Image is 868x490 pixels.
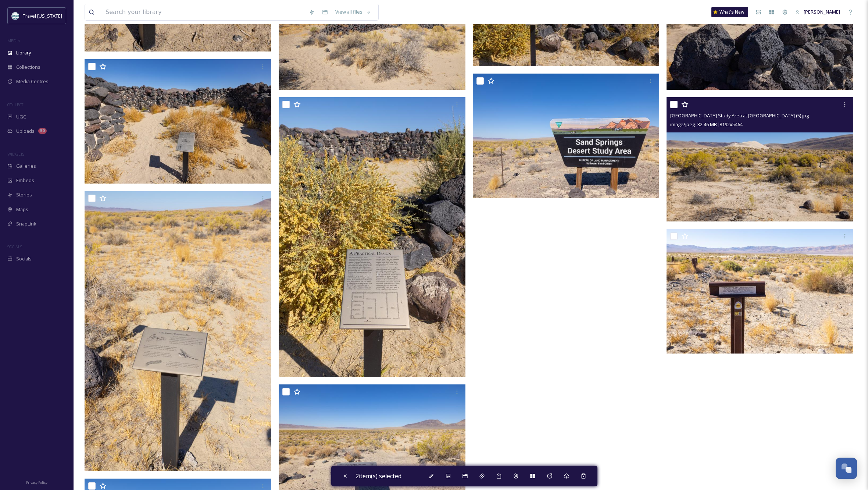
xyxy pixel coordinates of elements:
[26,477,47,486] a: Privacy Policy
[836,458,857,479] button: Open Chat
[711,7,748,17] a: What's New
[16,191,32,198] span: Stories
[102,4,305,20] input: Search your library
[16,78,49,85] span: Media Centres
[16,177,34,184] span: Embeds
[16,49,31,56] span: Library
[16,113,26,120] span: UGC
[23,13,62,19] span: Travel [US_STATE]
[16,255,32,262] span: Socials
[16,206,28,213] span: Maps
[7,102,23,107] span: COLLECT
[7,38,20,43] span: MEDIA
[7,151,24,157] span: WIDGETS
[7,244,22,249] span: SOCIALS
[356,472,403,480] span: 2 item(s) selected.
[279,97,465,377] img: Sand Springs Study Area at Sand Mountain (7).jpg
[38,128,47,134] div: 50
[667,97,853,222] img: Sand Springs Study Area at Sand Mountain (5).jpg
[16,163,36,170] span: Galleries
[670,112,809,119] span: [GEOGRAPHIC_DATA] Study Area at [GEOGRAPHIC_DATA] (5).jpg
[16,220,36,227] span: SnapLink
[16,64,40,71] span: Collections
[804,8,840,15] span: [PERSON_NAME]
[670,121,743,128] span: image/jpeg | 32.46 MB | 8192 x 5464
[473,74,660,198] img: Sand Springs Study Area at Sand Mountain (2).jpg
[667,229,853,354] img: Sand Springs Study Area at Sand Mountain (1).jpg
[26,480,47,485] span: Privacy Policy
[16,128,35,135] span: Uploads
[85,59,271,184] img: Sand Springs Study Area at Sand Mountain (8).jpg
[792,5,844,19] a: [PERSON_NAME]
[85,191,271,471] img: Sand Springs Study Area at Sand Mountain (4).jpg
[12,12,19,19] img: download.jpeg
[332,5,375,19] a: View all files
